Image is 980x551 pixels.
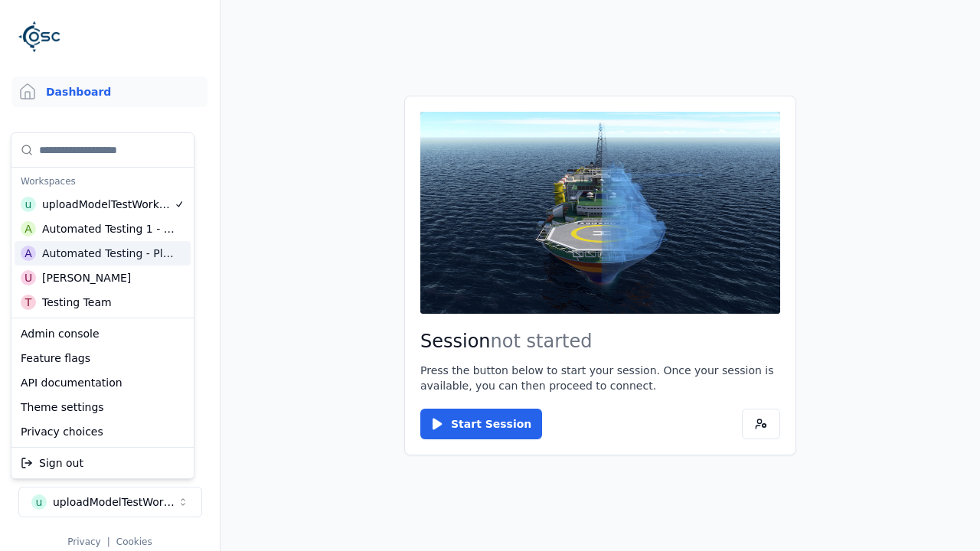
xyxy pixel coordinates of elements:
div: [PERSON_NAME] [42,270,131,285]
div: Automated Testing 1 - Playwright [42,221,175,236]
div: Sign out [15,451,191,475]
div: Workspaces [15,171,191,192]
div: Suggestions [11,318,194,447]
div: U [21,270,36,285]
div: API documentation [15,370,191,395]
div: Theme settings [15,395,191,419]
div: u [21,197,36,212]
div: Feature flags [15,346,191,370]
div: A [21,246,36,261]
div: A [21,221,36,236]
div: Privacy choices [15,419,191,444]
div: Suggestions [11,133,194,318]
div: Admin console [15,321,191,346]
div: Suggestions [11,448,194,478]
div: Automated Testing - Playwright [42,246,175,261]
div: uploadModelTestWorkspace [42,197,174,212]
div: Testing Team [42,295,112,310]
div: T [21,295,36,310]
